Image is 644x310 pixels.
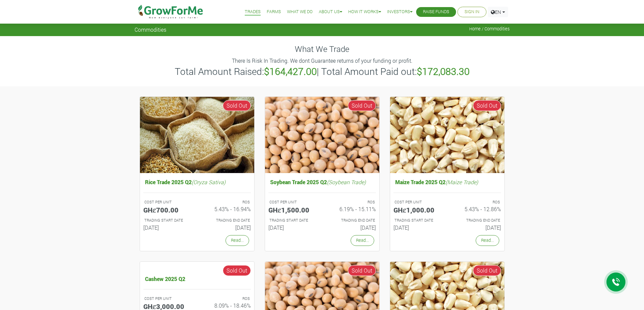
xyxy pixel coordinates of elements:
[143,177,251,233] a: Rice Trade 2025 Q2(Oryza Sativa) COST PER UNIT GHȼ700.00 ROS 5.43% - 16.94% TRADING START DATE [D...
[393,206,442,214] h5: GHȼ1,000.00
[203,199,250,205] p: ROS
[143,274,251,284] h5: Cashew 2025 Q2
[348,8,381,16] a: How it Works
[135,26,166,33] span: Commodities
[452,224,501,231] h6: [DATE]
[473,265,501,276] span: Sold Out
[143,206,192,214] h5: GHȼ700.00
[245,8,261,16] a: Trades
[393,177,501,233] a: Maize Trade 2025 Q2(Maize Trade) COST PER UNIT GHȼ1,000.00 ROS 5.43% - 12.86% TRADING START DATE ...
[135,44,510,54] h4: What We Trade
[417,65,470,78] b: $172,083.30
[144,199,191,205] p: COST PER UNIT
[464,8,479,16] a: Sign In
[267,8,281,16] a: Farms
[446,178,478,186] i: (Maize Trade)
[348,100,376,111] span: Sold Out
[395,218,441,223] p: Estimated Trading Start Date
[327,206,376,212] h6: 6.19% - 15.11%
[203,218,250,223] p: Estimated Trading End Date
[268,177,376,187] h5: Soybean Trade 2025 Q2
[143,224,192,231] h6: [DATE]
[223,265,251,276] span: Sold Out
[136,57,509,65] p: There Is Risk In Trading. We dont Guarantee returns of your funding or profit.
[476,235,499,246] a: Read...
[488,7,508,17] a: EN
[423,8,449,16] a: Raise Funds
[452,206,501,212] h6: 5.43% - 12.86%
[393,177,501,187] h5: Maize Trade 2025 Q2
[192,178,225,186] i: (Oryza Sativa)
[328,199,375,205] p: ROS
[287,8,313,16] a: What We Do
[351,235,374,246] a: Read...
[327,178,366,186] i: (Soybean Trade)
[327,224,376,231] h6: [DATE]
[269,199,316,205] p: COST PER UNIT
[268,224,317,231] h6: [DATE]
[265,97,379,173] img: growforme image
[264,65,317,78] b: $164,427.00
[269,218,316,223] p: Estimated Trading Start Date
[202,206,251,212] h6: 5.43% - 16.94%
[387,8,412,16] a: Investors
[202,224,251,231] h6: [DATE]
[143,177,251,187] h5: Rice Trade 2025 Q2
[136,66,509,77] h3: Total Amount Raised: | Total Amount Paid out:
[453,199,500,205] p: ROS
[140,97,254,173] img: growforme image
[390,97,504,173] img: growforme image
[469,26,510,31] span: Home / Commodities
[393,224,442,231] h6: [DATE]
[144,296,191,302] p: COST PER UNIT
[395,199,441,205] p: COST PER UNIT
[328,218,375,223] p: Estimated Trading End Date
[225,235,249,246] a: Read...
[223,100,251,111] span: Sold Out
[202,302,251,309] h6: 8.09% - 18.46%
[268,206,317,214] h5: GHȼ1,500.00
[268,177,376,233] a: Soybean Trade 2025 Q2(Soybean Trade) COST PER UNIT GHȼ1,500.00 ROS 6.19% - 15.11% TRADING START D...
[348,265,376,276] span: Sold Out
[319,8,342,16] a: About Us
[473,100,501,111] span: Sold Out
[203,296,250,302] p: ROS
[453,218,500,223] p: Estimated Trading End Date
[144,218,191,223] p: Estimated Trading Start Date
